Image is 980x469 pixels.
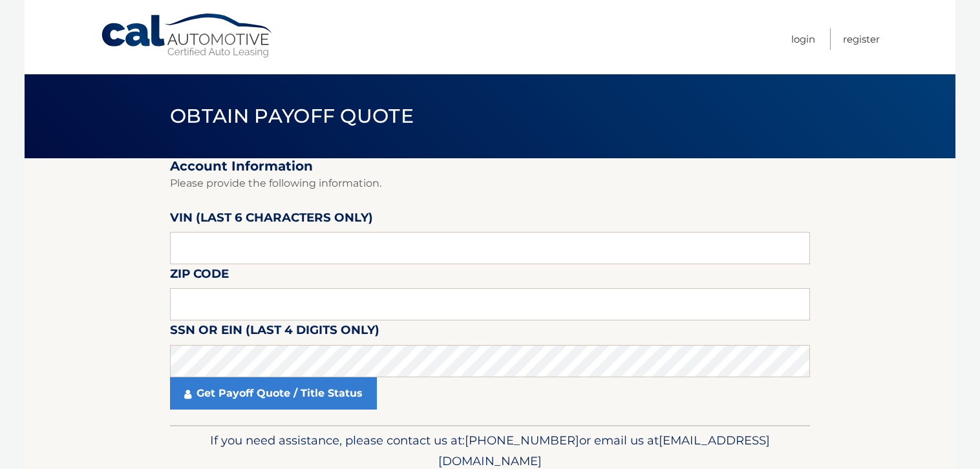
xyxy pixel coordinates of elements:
span: [PHONE_NUMBER] [465,433,579,448]
a: Get Payoff Quote / Title Status [170,377,377,410]
p: Please provide the following information. [170,174,810,193]
span: Obtain Payoff Quote [170,104,414,128]
label: VIN (last 6 characters only) [170,208,373,232]
label: Zip Code [170,264,229,288]
a: Login [791,28,815,50]
a: Cal Automotive [100,13,275,59]
label: SSN or EIN (last 4 digits only) [170,320,379,344]
a: Register [843,28,880,50]
h2: Account Information [170,158,810,174]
